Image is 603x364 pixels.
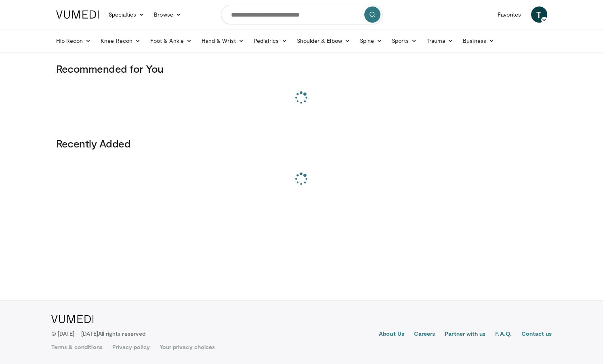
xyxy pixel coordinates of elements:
[56,11,99,19] img: VuMedi Logo
[104,6,149,23] a: Specialties
[422,33,458,49] a: Trauma
[493,6,526,23] a: Favorites
[112,343,150,351] a: Privacy policy
[495,330,511,339] a: F.A.Q.
[56,137,547,150] h3: Recently Added
[149,6,186,23] a: Browse
[51,315,94,323] img: VuMedi Logo
[160,343,215,351] a: Your privacy choices
[379,330,404,339] a: About Us
[521,330,552,339] a: Contact us
[292,33,355,49] a: Shoulder & Elbow
[51,33,96,49] a: Hip Recon
[197,33,249,49] a: Hand & Wrist
[96,33,145,49] a: Knee Recon
[414,330,435,339] a: Careers
[458,33,499,49] a: Business
[387,33,422,49] a: Sports
[355,33,387,49] a: Spine
[56,62,547,75] h3: Recommended for You
[51,330,146,338] p: © [DATE] – [DATE]
[51,343,103,351] a: Terms & conditions
[145,33,197,49] a: Foot & Ankle
[445,330,485,339] a: Partner with us
[221,5,382,24] input: Search topics, interventions
[98,330,145,337] span: All rights reserved
[531,6,547,23] a: T
[249,33,292,49] a: Pediatrics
